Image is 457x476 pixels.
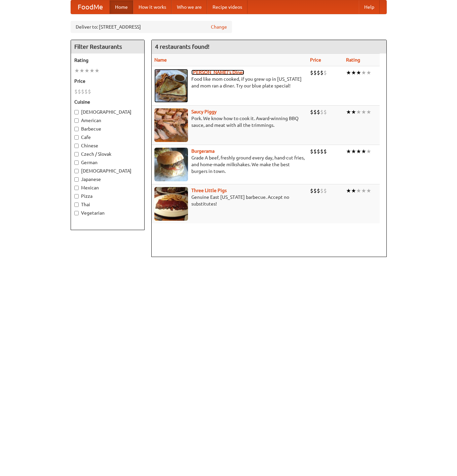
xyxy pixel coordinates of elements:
[78,88,81,95] li: $
[154,76,305,89] p: Food like mom cooked, if you grew up in [US_STATE] and mom ran a diner. Try our blue plate special!
[81,88,84,95] li: $
[71,21,232,33] div: Deliver to: [STREET_ADDRESS]
[323,108,327,116] li: $
[313,187,317,194] li: $
[351,187,356,194] li: ★
[154,194,305,207] p: Genuine East [US_STATE] barbecue. Accept no substitutes!
[346,108,351,116] li: ★
[74,118,79,123] input: American
[94,67,100,74] li: ★
[154,57,167,63] a: Name
[74,169,79,173] input: [DEMOGRAPHIC_DATA]
[320,69,323,76] li: $
[356,108,361,116] li: ★
[366,108,371,116] li: ★
[323,187,327,194] li: $
[71,0,110,14] a: FoodMe
[361,148,366,155] li: ★
[74,152,79,156] input: Czech / Slovak
[191,70,244,75] a: [PERSON_NAME]'s Diner
[154,69,188,103] img: sallys.jpg
[317,148,320,155] li: $
[191,188,227,193] a: Three Little Pigs
[155,43,210,50] ng-pluralize: 4 restaurants found!
[361,108,366,116] li: ★
[323,69,327,76] li: $
[366,69,371,76] li: ★
[320,148,323,155] li: $
[71,40,144,53] h4: Filter Restaurants
[133,0,172,14] a: How it works
[74,142,141,149] label: Chinese
[346,57,360,63] a: Rating
[356,187,361,194] li: ★
[154,187,188,221] img: littlepigs.jpg
[320,108,323,116] li: $
[366,187,371,194] li: ★
[74,194,79,198] input: Pizza
[361,69,366,76] li: ★
[74,88,78,95] li: $
[74,176,141,183] label: Japanese
[356,148,361,155] li: ★
[317,108,320,116] li: $
[74,184,141,191] label: Mexican
[310,187,313,194] li: $
[351,108,356,116] li: ★
[154,148,188,181] img: burgerama.jpg
[74,144,79,148] input: Chinese
[346,187,351,194] li: ★
[172,0,207,14] a: Who we are
[313,69,317,76] li: $
[74,177,79,182] input: Japanese
[74,186,79,190] input: Mexican
[356,69,361,76] li: ★
[211,24,227,30] a: Change
[74,211,79,215] input: Vegetarian
[346,148,351,155] li: ★
[74,159,141,166] label: German
[313,148,317,155] li: $
[317,69,320,76] li: $
[351,69,356,76] li: ★
[74,117,141,124] label: American
[74,210,141,216] label: Vegetarian
[191,109,217,114] a: Saucy Piggy
[74,110,79,114] input: [DEMOGRAPHIC_DATA]
[74,109,141,115] label: [DEMOGRAPHIC_DATA]
[317,187,320,194] li: $
[191,148,215,154] a: Burgerama
[74,135,79,140] input: Cafe
[74,57,141,64] h5: Rating
[84,88,88,95] li: $
[74,67,79,74] li: ★
[74,201,141,208] label: Thai
[310,108,313,116] li: $
[110,0,133,14] a: Home
[154,115,305,129] p: Pork. We know how to cook it. Award-winning BBQ sauce, and meat with all the trimmings.
[79,67,84,74] li: ★
[74,99,141,105] h5: Cuisine
[351,148,356,155] li: ★
[361,187,366,194] li: ★
[74,168,141,174] label: [DEMOGRAPHIC_DATA]
[207,0,247,14] a: Recipe videos
[84,67,89,74] li: ★
[74,125,141,132] label: Barbecue
[74,203,79,207] input: Thai
[89,67,94,74] li: ★
[88,88,91,95] li: $
[74,193,141,199] label: Pizza
[154,154,305,175] p: Grade A beef, freshly ground every day, hand-cut fries, and home-made milkshakes. We make the bes...
[74,78,141,84] h5: Price
[74,160,79,165] input: German
[74,127,79,131] input: Barbecue
[320,187,323,194] li: $
[74,151,141,157] label: Czech / Slovak
[310,57,321,63] a: Price
[366,148,371,155] li: ★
